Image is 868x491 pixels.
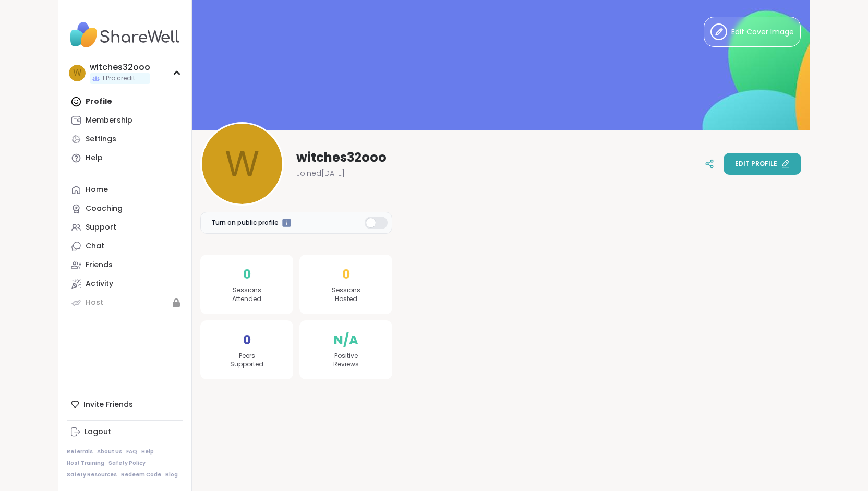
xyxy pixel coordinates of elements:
div: Help [86,153,103,163]
a: Logout [67,423,183,441]
a: Activity [67,274,183,293]
span: Sessions Hosted [332,286,360,304]
span: Positive Reviews [333,352,359,369]
a: Safety Policy [108,460,146,467]
span: w [73,66,82,80]
iframe: Spotlight [282,219,291,227]
span: 0 [342,265,350,284]
div: Settings [86,134,116,145]
div: witches32ooo [90,62,150,73]
a: Settings [67,130,183,149]
div: Coaching [86,203,123,214]
a: Host Training [67,460,104,467]
a: Membership [67,111,183,130]
div: Membership [86,115,132,126]
button: Edit profile [724,153,801,175]
img: ShareWell Nav Logo [67,17,183,53]
a: FAQ [126,448,137,456]
span: Peers Supported [230,352,263,369]
div: Support [86,222,116,233]
span: 0 [243,331,251,350]
div: Host [86,297,103,308]
a: Redeem Code [121,471,161,478]
span: Edit Cover Image [731,27,794,38]
a: Friends [67,256,183,274]
div: Friends [86,260,113,270]
a: Home [67,181,183,199]
span: 0 [243,265,251,284]
button: Edit Cover Image [704,17,801,47]
a: Support [67,218,183,237]
span: 1 Pro credit [102,74,135,83]
span: Edit profile [735,159,777,169]
a: Coaching [67,199,183,218]
span: Sessions Attended [232,286,261,304]
a: Help [141,448,154,456]
div: Home [86,185,108,195]
span: Joined [DATE] [296,168,345,178]
span: N/A [334,331,358,350]
div: Invite Friends [67,395,183,414]
a: Referrals [67,448,93,456]
span: witches32ooo [296,149,387,166]
span: Turn on public profile [211,218,279,227]
div: Activity [86,279,113,289]
a: Blog [165,471,178,478]
a: Help [67,149,183,167]
a: About Us [97,448,122,456]
div: Chat [86,241,104,252]
a: Safety Resources [67,471,117,478]
a: Chat [67,237,183,256]
div: Logout [85,427,111,437]
a: Host [67,293,183,312]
